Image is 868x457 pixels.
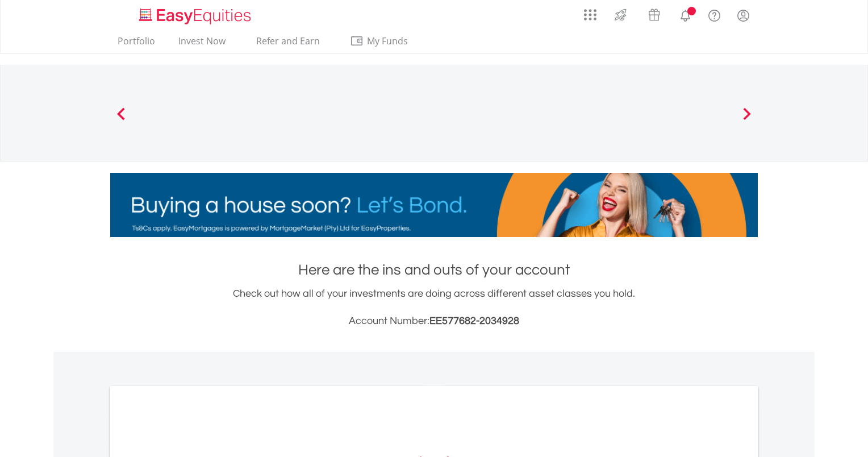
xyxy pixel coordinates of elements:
a: Notifications [671,3,700,26]
a: Portfolio [113,35,160,53]
a: AppsGrid [577,3,604,21]
img: EasyMortage Promotion Banner [110,173,758,237]
a: Invest Now [174,35,230,53]
a: FAQ's and Support [700,3,729,26]
h1: Here are the ins and outs of your account [110,260,758,280]
img: grid-menu-icon.svg [584,9,596,21]
img: vouchers-v2.svg [645,6,663,24]
img: EasyEquities_Logo.png [137,7,256,26]
img: thrive-v2.svg [611,6,630,24]
a: My Profile [729,3,758,28]
div: Check out how all of your investments are doing across different asset classes you hold. [110,286,758,329]
a: Vouchers [637,3,671,24]
h3: Account Number: [110,313,758,329]
span: Refer and Earn [256,35,320,47]
span: My Funds [350,34,424,48]
a: Refer and Earn [244,35,331,53]
a: Home page [135,3,256,26]
span: EE577682-2034928 [429,315,519,326]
